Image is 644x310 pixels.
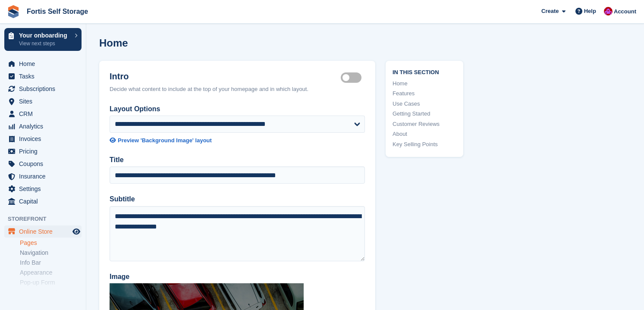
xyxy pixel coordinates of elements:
img: Becky Welch [604,7,613,16]
a: menu [4,158,82,170]
span: Create [541,7,559,16]
a: menu [4,225,82,238]
a: menu [4,195,82,207]
span: Subscriptions [19,83,71,95]
a: Fortis Self Storage [23,4,91,19]
a: Getting Started [393,110,456,118]
a: menu [4,183,82,195]
label: Layout Options [110,104,365,114]
a: menu [4,83,82,95]
a: Appearance [20,269,82,277]
a: Key Selling Points [393,140,456,149]
span: Home [19,58,71,70]
h2: Intro [110,71,341,81]
label: Subtitle [110,194,365,204]
span: Sites [19,95,71,107]
a: Preview store [71,226,82,237]
a: Info Bar [20,259,82,267]
span: Capital [19,195,71,207]
a: menu [4,133,82,145]
span: Online Store [19,225,71,238]
div: Preview 'Background Image' layout [118,136,212,145]
a: menu [4,70,82,82]
a: menu [4,145,82,157]
span: CRM [19,108,71,120]
span: Account [614,7,636,16]
p: View next steps [19,40,70,47]
h1: Home [99,37,128,49]
a: About [393,130,456,138]
span: Analytics [19,120,71,132]
span: Insurance [19,170,71,182]
a: Pop-up Form [20,279,82,287]
a: menu [4,108,82,120]
a: Pages [20,239,82,247]
a: Contact Details [20,288,82,297]
a: menu [4,170,82,182]
a: Your onboarding View next steps [4,28,82,51]
a: Features [393,89,456,98]
a: Customer Reviews [393,120,456,128]
span: Storefront [8,215,86,223]
label: Title [110,155,365,165]
a: Navigation [20,249,82,257]
label: Hero section active [341,77,365,78]
img: stora-icon-8386f47178a22dfd0bd8f6a31ec36ba5ce8667c1dd55bd0f319d3a0aa187defe.svg [7,5,20,18]
span: Invoices [19,133,71,145]
span: Coupons [19,158,71,170]
a: Preview 'Background Image' layout [110,136,365,145]
a: menu [4,58,82,70]
a: Home [393,79,456,88]
a: menu [4,95,82,107]
span: Pricing [19,145,71,157]
span: Tasks [19,70,71,82]
span: Help [584,7,596,16]
label: Image [110,272,365,282]
a: menu [4,120,82,132]
span: Settings [19,183,71,195]
p: Your onboarding [19,32,70,38]
a: Use Cases [393,100,456,108]
div: Decide what content to include at the top of your homepage and in which layout. [110,85,365,94]
span: In this section [393,68,456,76]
